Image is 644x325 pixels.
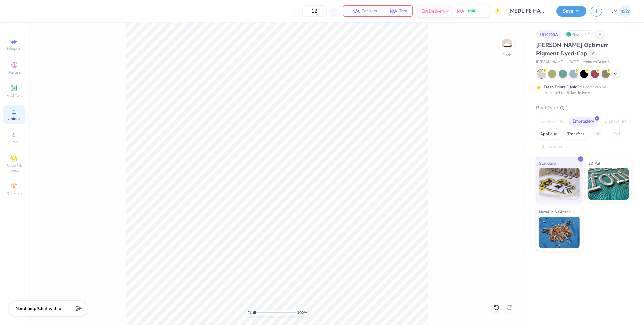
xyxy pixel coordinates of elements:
img: Back [501,36,513,49]
span: Minimum Order: 24 + [582,59,614,65]
span: N/A [385,8,397,14]
div: Revision 1 [564,30,593,38]
div: Vinyl [590,129,608,139]
span: FREE [468,9,475,13]
strong: Need help? [15,306,38,311]
input: Untitled Design [505,5,552,17]
div: # 510700A [536,30,561,38]
span: Clipart & logos [3,163,25,173]
strong: Fresh Prints Flash: [544,85,577,90]
span: Designs [7,70,21,75]
span: Est. Delivery [421,8,445,14]
span: Total [399,8,408,14]
div: Rhinestones [536,142,567,151]
a: JM [612,5,631,17]
span: [PERSON_NAME] Optimum Pigment Dyed-Cap [536,41,609,57]
span: Greek [9,140,19,145]
span: Upload [8,116,20,121]
div: Print Type [536,104,631,112]
span: N/A [457,8,464,14]
span: Metallic & Glitter [539,208,570,215]
span: N/A [347,8,360,14]
img: John Michael Binayas [619,5,631,17]
div: Digital Print [600,117,631,126]
img: Standard [539,168,580,200]
span: Decorate [7,191,22,196]
img: Metallic & Glitter [539,217,580,248]
div: Screen Print [536,117,567,126]
span: Add Text [7,93,22,98]
div: Embroidery [569,117,598,126]
span: 3D Puff [588,160,602,167]
span: Chat with us. [38,306,64,311]
img: 3D Puff [588,168,629,200]
span: JM [612,8,618,15]
div: Back [503,52,511,58]
button: Save [556,6,586,17]
span: # [DATE] [566,59,579,65]
div: Transfers [563,129,588,139]
span: Image AI [7,47,22,52]
span: 100 % [297,310,307,316]
span: Per Item [362,8,377,14]
div: This color can be expedited for 5 day delivery. [544,84,621,96]
div: Foil [610,129,625,139]
div: Applique [536,129,561,139]
span: [PERSON_NAME] [536,59,563,65]
span: Standard [539,160,556,167]
input: – – [302,5,327,17]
